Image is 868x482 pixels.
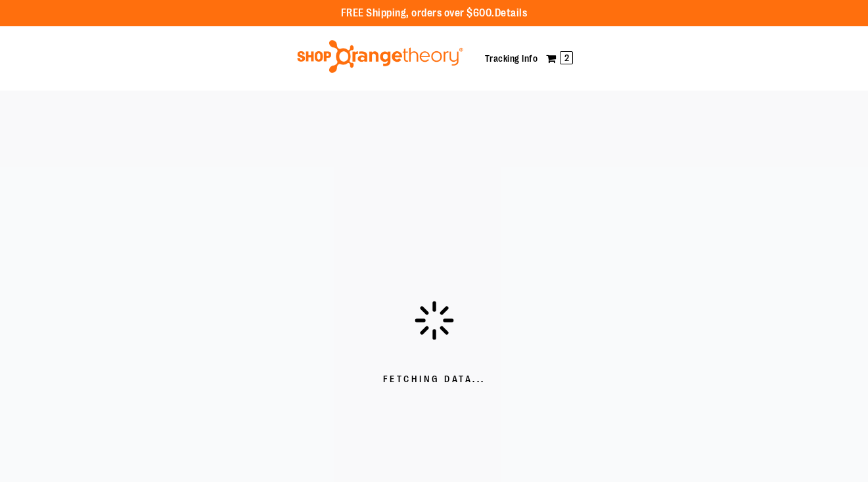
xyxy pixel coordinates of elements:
span: 2 [560,51,573,64]
span: Fetching Data... [383,373,486,386]
a: Details [495,7,528,19]
img: Shop Orangetheory [295,40,465,73]
p: FREE Shipping, orders over $600. [341,6,528,21]
a: Tracking Info [485,53,538,64]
